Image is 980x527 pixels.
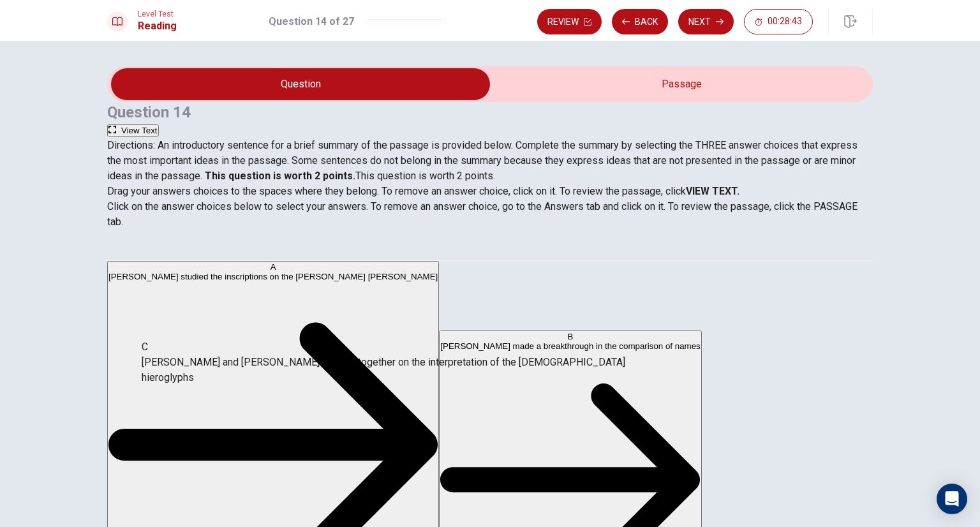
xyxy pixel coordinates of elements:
span: Directions: An introductory sentence for a brief summary of the passage is provided below. Comple... [107,139,857,182]
h4: Question 14 [107,102,873,122]
p: Drag your answers choices to the spaces where they belong. To remove an answer choice, click on i... [107,184,873,199]
button: 00:28:43 [744,9,813,34]
div: A [108,262,438,272]
span: 00:28:43 [768,17,802,27]
h1: Reading [138,19,177,34]
strong: VIEW TEXT. [686,185,739,197]
button: Back [612,9,668,34]
p: Click on the answer choices below to select your answers. To remove an answer choice, go to the A... [107,199,873,230]
button: Next [678,9,734,34]
strong: This question is worth 2 points. [202,170,355,182]
button: Review [537,9,602,34]
div: B [440,332,700,341]
button: View Text [107,124,159,137]
div: Open Intercom Messenger [937,484,967,514]
span: [PERSON_NAME] studied the inscriptions on the [PERSON_NAME] [PERSON_NAME] [108,272,438,281]
span: Level Test [138,10,177,19]
div: Choose test type tabs [107,230,873,260]
span: This question is worth 2 points. [355,170,495,182]
span: [PERSON_NAME] made a breakthrough in the comparison of names [440,341,700,351]
h1: Question 14 of 27 [269,14,354,29]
